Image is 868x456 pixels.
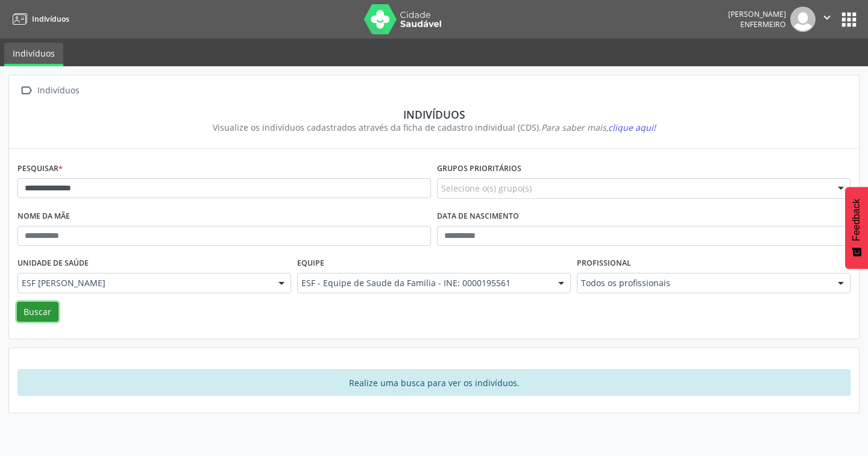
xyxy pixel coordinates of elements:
a: Indivíduos [8,9,69,29]
span: Indivíduos [32,14,69,24]
label: Pesquisar [17,160,63,178]
label: Unidade de saúde [17,254,89,273]
button: Buscar [17,302,58,322]
a:  Indivíduos [17,82,81,99]
span: Todos os profissionais [581,277,826,289]
img: img [790,7,816,32]
label: Profissional [577,254,631,273]
button: apps [838,9,860,30]
span: clique aqui! [608,122,656,133]
div: [PERSON_NAME] [728,9,786,19]
i: Para saber mais, [541,122,656,133]
span: Enfermeiro [740,19,786,30]
span: ESF [PERSON_NAME] [22,277,266,289]
label: Equipe [297,254,324,273]
a: Indivíduos [4,43,63,66]
div: Indivíduos [26,108,842,121]
label: Data de nascimento [437,207,519,226]
button: Feedback - Mostrar pesquisa [845,187,868,269]
i:  [17,82,35,99]
label: Grupos prioritários [437,160,521,178]
button:  [816,7,838,32]
div: Realize uma busca para ver os indivíduos. [17,369,851,396]
div: Indivíduos [35,82,81,99]
span: Feedback [851,199,862,241]
i:  [820,11,834,24]
label: Nome da mãe [17,207,70,226]
span: Selecione o(s) grupo(s) [441,182,532,195]
span: ESF - Equipe de Saude da Familia - INE: 0000195561 [301,277,546,289]
div: Visualize os indivíduos cadastrados através da ficha de cadastro individual (CDS). [26,121,842,134]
